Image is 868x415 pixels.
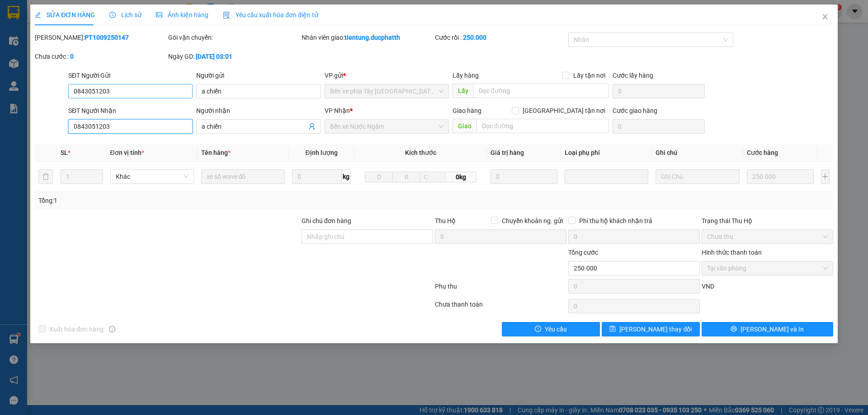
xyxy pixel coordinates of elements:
[61,149,68,156] span: SL
[405,149,436,156] span: Kích thước
[68,70,193,80] div: SĐT Người Gửi
[201,149,231,156] span: Tên hàng
[196,53,232,60] b: [DATE] 03:01
[535,326,541,333] span: exclamation-circle
[156,12,162,18] span: picture
[168,33,300,42] div: Gói vận chuyển:
[613,119,705,134] input: Cước giao hàng
[109,11,142,19] span: Lịch sử
[613,107,657,114] label: Cước giao hàng
[308,123,316,130] span: user-add
[821,169,830,184] button: plus
[453,72,479,79] span: Lấy hàng
[38,196,335,205] div: Tổng: 1
[325,107,350,114] span: VP Nhận
[35,33,166,42] div: [PERSON_NAME]:
[434,299,567,315] div: Chưa thanh toán
[602,322,700,336] button: save[PERSON_NAME] thay đổi
[498,216,566,226] span: Chuyển khoản ng. gửi
[342,169,351,184] span: kg
[731,326,737,333] span: printer
[302,229,433,244] input: Ghi chú đơn hàng
[35,11,95,19] span: SỬA ĐƠN HÀNG
[702,283,714,290] span: VND
[491,169,558,184] input: 0
[619,324,692,334] span: [PERSON_NAME] thay đổi
[365,172,393,182] input: D
[652,144,743,162] th: Ghi chú
[453,119,476,133] span: Giao
[109,12,116,18] span: clock-circle
[168,51,300,61] div: Ngày GD:
[116,170,189,183] span: Khác
[702,249,762,256] label: Hình thức thanh toán
[473,84,609,98] input: Dọc đường
[613,84,705,98] input: Cước lấy hàng
[476,119,609,133] input: Dọc đường
[302,33,433,42] div: Nhân viên giao:
[561,144,652,162] th: Loại phụ phí
[156,11,208,19] span: Ảnh kiện hàng
[445,172,476,182] span: 0kg
[707,230,828,243] span: Chưa thu
[325,70,449,80] div: VP gửi
[613,72,653,79] label: Cước lấy hàng
[302,217,351,224] label: Ghi chú đơn hàng
[85,34,129,41] b: PT1009250147
[609,326,616,333] span: save
[463,34,486,41] b: 250.000
[420,172,445,182] input: C
[741,324,804,334] span: [PERSON_NAME] và In
[35,51,166,61] div: Chưa cước :
[491,149,524,156] span: Giá trị hàng
[38,169,53,184] button: delete
[702,322,833,336] button: printer[PERSON_NAME] và In
[656,169,739,184] input: Ghi Chú
[305,149,337,156] span: Định lượng
[821,13,829,20] span: close
[196,106,321,116] div: Người nhận
[109,326,115,332] span: info-circle
[68,106,193,116] div: SĐT Người Nhận
[576,216,656,226] span: Phí thu hộ khách nhận trả
[330,84,443,98] span: Bến xe phía Tây Thanh Hóa
[201,169,285,184] input: VD: Bàn, Ghế
[519,106,609,116] span: [GEOGRAPHIC_DATA] tận nơi
[707,261,828,275] span: Tại văn phòng
[702,216,833,226] div: Trạng thái Thu Hộ
[196,70,321,80] div: Người gửi
[453,84,473,98] span: Lấy
[223,12,230,19] img: icon
[223,11,318,19] span: Yêu cầu xuất hóa đơn điện tử
[545,324,567,334] span: Yêu cầu
[110,149,144,156] span: Đơn vị tính
[568,249,598,256] span: Tổng cước
[747,169,814,184] input: 0
[747,149,778,156] span: Cước hàng
[435,33,566,42] div: Cước rồi :
[435,217,456,224] span: Thu Hộ
[35,12,41,18] span: edit
[453,107,481,114] span: Giao hàng
[570,70,609,80] span: Lấy tận nơi
[330,120,443,133] span: Bến xe Nước Ngầm
[392,172,420,182] input: R
[502,322,600,336] button: exclamation-circleYêu cầu
[344,34,400,41] b: tientung.ducphatth
[434,281,567,297] div: Phụ thu
[46,324,107,334] span: Xuất hóa đơn hàng
[70,53,74,60] b: 0
[812,5,838,30] button: Close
